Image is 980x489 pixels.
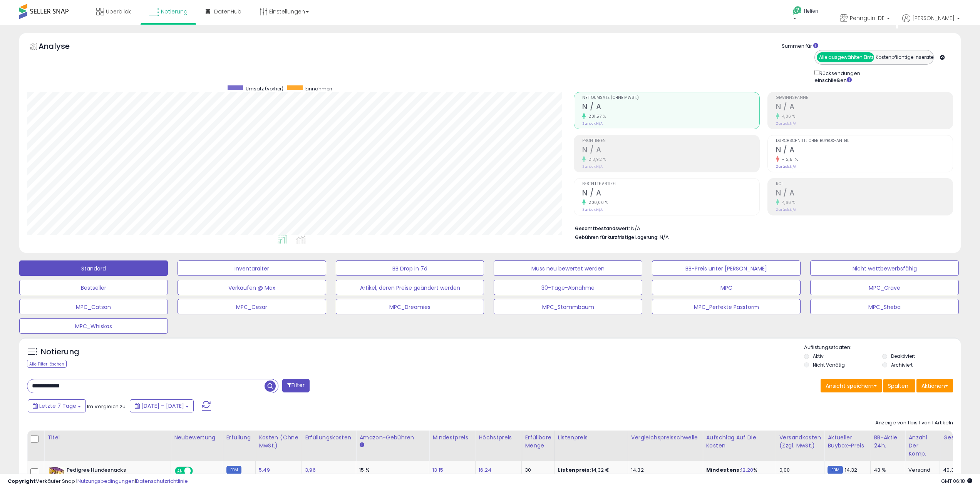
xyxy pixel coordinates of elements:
[582,138,606,144] font: Profitieren
[850,14,885,22] font: Pennguin-DE
[685,265,767,272] font: BB-Preis unter [PERSON_NAME]
[226,434,251,441] font: Erfüllung
[141,402,184,410] font: [DATE] – [DATE]
[853,265,917,272] font: Nicht wettbewerbsfähig
[706,466,741,474] font: Mindestens:
[891,362,913,368] font: Archiviert
[531,265,605,272] font: Muss neu bewertet werden
[582,164,596,169] font: Zurück:
[19,280,168,295] button: Bestseller
[776,121,790,126] font: Zurück:
[776,138,849,144] font: Durchschnittlicher Buybox-Anteil
[525,434,551,449] font: Erfüllbare Menge
[703,431,776,461] th: Der Prozentsatz, der zu den Kosten der Waren (COGS) hinzugefügt wird und den Rechner für Mindest-...
[36,477,77,485] font: Verkäufer Snap |
[790,207,796,212] font: N/A
[782,157,798,162] font: -12,51 %
[259,466,270,474] a: 5,49
[819,54,883,60] font: Alle ausgewählten Einträge
[558,466,591,474] font: Listenpreis:
[814,70,860,84] font: Rücksendungen einschließen
[908,434,927,457] font: Anzahl der Komp.
[631,466,644,474] font: 14.32
[47,434,60,441] font: Titel
[228,284,275,292] font: Verkaufen @ Max
[792,6,802,15] i: Hilfe erhalten
[269,8,305,15] font: Einstellungen
[813,353,824,359] font: Aktiv
[582,188,601,198] font: N / A
[359,442,364,449] small: Amazon-Gebühren.
[874,466,886,474] font: 43 %
[810,299,959,314] button: MPC_Sheba
[494,299,642,314] button: MPC_Stammbaum
[776,164,790,169] font: Zurück:
[821,379,882,393] button: Ansicht speichern
[360,284,460,292] font: Artikel, deren Preise geändert werden
[921,382,945,390] font: Aktionen
[790,121,796,126] font: N/A
[943,466,957,474] font: 40,35
[782,42,812,50] font: Summen für
[87,403,127,410] font: Im Vergleich zu:
[282,379,310,392] button: Filter
[525,466,531,474] font: 30
[177,468,182,474] font: AN
[831,467,839,473] font: FBM
[912,14,955,22] font: [PERSON_NAME]
[136,477,188,485] a: Datenschutzrichtlinie
[76,303,111,311] font: MPC_Catsan
[813,362,845,368] font: Nicht Vorrätig
[178,280,326,295] button: Verkaufen @ Max
[741,466,753,474] font: 12,20
[591,466,610,474] font: 14,32 €
[305,434,351,441] font: Erfüllungskosten
[776,181,782,187] font: ROI
[235,265,269,272] font: Inventaralter
[776,145,795,155] font: N / A
[259,434,298,449] font: Kosten (ohne MwSt.)
[891,353,915,359] font: Deaktiviert
[782,200,796,205] font: 4,66 %
[81,265,106,272] font: Standard
[782,113,796,119] font: 4,06 %
[706,434,756,449] font: Aufschlag auf die Kosten
[596,207,603,212] font: N/A
[130,399,194,412] button: [DATE] – [DATE]
[336,299,484,314] button: MPC_Dreamies
[246,85,283,92] font: Umsatz (vorher)
[826,382,874,390] font: Ansicht speichern
[575,234,658,240] font: Gebühren für kurzfristige Lagerung:
[135,477,136,485] font: |
[479,466,491,474] font: 16.24
[19,260,168,276] button: Standard
[106,8,131,15] font: Überblick
[81,284,106,292] font: Bestseller
[941,477,965,485] font: GMT 06:18
[49,467,65,482] img: 513kKjeUfEL._SL40_.jpg
[432,434,468,441] font: Mindestpreis
[874,52,931,62] button: Kostenpflichtige Inserate
[432,466,443,474] font: 13.15
[834,7,896,32] a: Pennguin-DE
[817,52,874,62] button: Alle ausgewählten Einträge
[869,284,900,292] font: MPC_Crave
[941,477,972,485] span: 2025-10-9 07:22 GMT
[582,181,616,187] font: Bestellte Artikel
[392,265,427,272] font: BB Drop in 7d
[77,477,135,485] a: Nutzungsbedingungen
[810,260,959,276] button: Nicht wettbewerbsfähig
[575,225,630,232] font: Gesamtbestandswert:
[67,466,159,488] font: Pedigree Hundesnacks Riesenknochen für kleine Hunde mit Rind & Geflgel, 32 Stck (8 x 4 Stck)
[336,260,484,276] button: BB Drop in 7d
[28,399,86,412] button: Letzte 7 Tage
[776,95,808,100] font: Gewinnspanne
[652,260,801,276] button: BB-Preis unter [PERSON_NAME]
[19,299,168,314] button: MPC_Catsan
[479,434,512,441] font: Höchstpreis
[39,41,70,52] font: Analyse
[810,280,959,295] button: MPC_Crave
[631,225,640,232] font: N/A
